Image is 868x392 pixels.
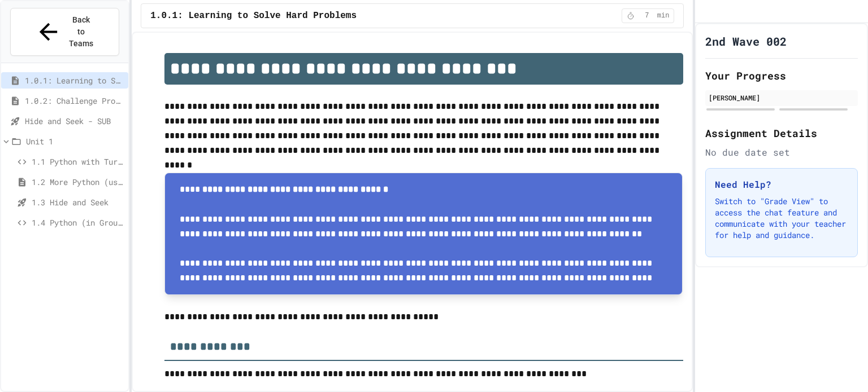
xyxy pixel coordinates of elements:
span: Unit 1 [26,135,124,147]
h2: Assignment Details [705,125,858,141]
span: 1.0.2: Challenge Problem - The Bridge [25,95,124,107]
div: [PERSON_NAME] [709,93,854,103]
span: 1.0.1: Learning to Solve Hard Problems [150,9,357,23]
span: Hide and Seek - SUB [25,115,124,127]
button: Back to Teams [10,8,119,56]
span: min [657,11,670,20]
p: Switch to "Grade View" to access the chat feature and communicate with your teacher for help and ... [715,196,848,241]
span: 1.1 Python with Turtle [32,156,124,168]
span: 1.3 Hide and Seek [32,196,124,208]
h1: 2nd Wave 002 [705,33,787,49]
span: 1.4 Python (in Groups) [32,217,124,228]
span: Back to Teams [68,14,95,50]
span: 1.2 More Python (using Turtle) [32,176,124,188]
span: 7 [638,11,656,20]
h2: Your Progress [705,68,858,83]
div: No due date set [705,146,858,159]
h3: Need Help? [715,178,848,191]
span: 1.0.1: Learning to Solve Hard Problems [25,74,124,86]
